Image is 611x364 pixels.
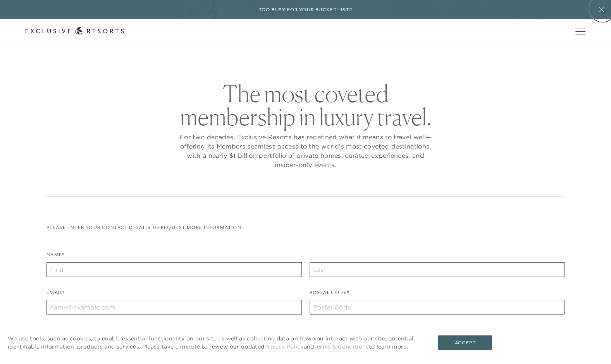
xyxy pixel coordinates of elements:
[46,262,302,277] input: First
[46,300,302,314] input: name@example.com
[314,343,369,351] a: Terms & Conditions
[310,300,565,314] input: Postal Code
[310,289,349,300] label: Postal Code*
[310,262,565,277] input: Last
[575,29,585,34] button: Open navigation
[259,6,353,14] h6: Too busy for your bucket list?
[178,82,434,128] h2: The most coveted membership in luxury travel.
[46,289,65,300] label: Email*
[46,224,565,231] p: Please enter your contact details to request more information:
[438,335,492,350] button: Accept
[46,251,65,262] label: Name*
[8,335,422,351] p: We use tools, such as cookies, to enable essential functionality on our site as well as collectin...
[264,343,303,351] a: Privacy Policy
[178,132,434,169] p: For two decades, Exclusive Resorts has redefined what it means to travel well—offering its Member...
